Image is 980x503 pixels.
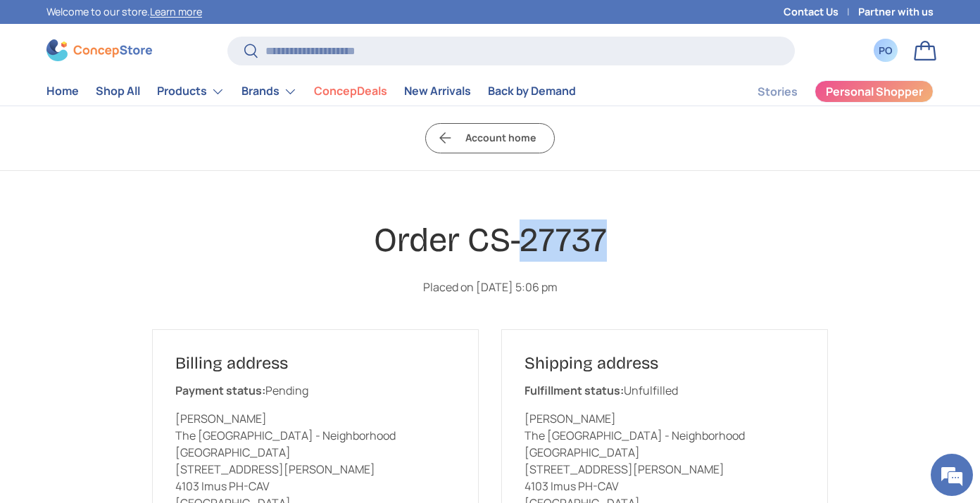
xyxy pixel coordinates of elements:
span: We're online! [82,158,194,300]
p: Pending [175,382,456,399]
summary: Products [149,77,233,106]
strong: Payment status: [175,383,265,398]
textarea: Type your message and hit 'Enter' [7,345,268,395]
strong: Fulfillment status: [524,383,624,398]
a: PO [870,35,901,66]
a: Contact Us [784,4,858,20]
p: Welcome to our store. [46,4,202,20]
h2: Shipping address [524,352,805,374]
a: New Arrivals [404,77,471,105]
nav: Primary [46,77,576,106]
div: PO [878,43,893,58]
a: Shop All [96,77,140,105]
img: ConcepStore [46,39,152,61]
p: Placed on [DATE] 5:06 pm [152,279,828,295]
a: Partner with us [858,4,934,20]
a: Home [46,77,79,105]
p: Unfulfilled [524,382,805,399]
div: Chat with us now [73,79,237,97]
a: ConcepDeals [314,77,387,105]
h1: Order CS-27737 [152,219,828,262]
a: Personal Shopper [815,80,934,103]
a: Learn more [150,5,202,18]
a: Stories [758,78,798,106]
h2: Billing address [175,352,456,374]
span: Personal Shopper [826,86,923,97]
summary: Brands [233,77,306,106]
div: Minimize live chat window [231,7,265,41]
nav: Secondary [724,77,934,106]
a: Account home [425,123,555,153]
a: Back by Demand [488,77,576,105]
